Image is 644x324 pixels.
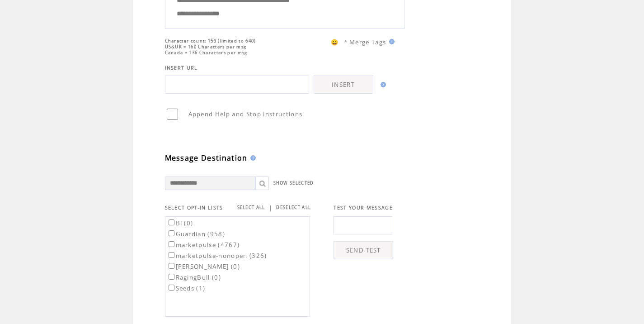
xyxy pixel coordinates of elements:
span: INSERT URL [165,65,198,71]
span: US&UK = 160 Characters per msg [165,44,247,50]
a: INSERT [314,76,373,94]
span: Character count: 159 (limited to 640) [165,38,256,44]
img: help.gif [378,82,386,87]
span: Canada = 136 Characters per msg [165,50,248,56]
a: SEND TEST [334,241,393,259]
img: help.gif [248,155,256,161]
input: Guardian (958) [169,230,174,236]
input: Seeds (1) [169,285,174,291]
label: Seeds (1) [167,284,206,292]
span: | [269,204,273,212]
input: marketpulse-nonopen (326) [169,252,174,258]
span: 😀 [331,38,339,46]
input: Bi (0) [169,219,174,225]
a: SHOW SELECTED [273,180,314,186]
label: [PERSON_NAME] (0) [167,262,240,271]
label: Bi (0) [167,219,193,227]
input: marketpulse (4767) [169,241,174,247]
label: marketpulse-nonopen (326) [167,252,267,260]
span: SELECT OPT-IN LISTS [165,205,223,211]
a: DESELECT ALL [276,205,311,210]
label: Guardian (958) [167,230,226,238]
a: SELECT ALL [237,205,265,210]
label: marketpulse (4767) [167,241,240,249]
span: TEST YOUR MESSAGE [334,205,393,211]
input: [PERSON_NAME] (0) [169,263,174,269]
label: RagingBull (0) [167,273,221,281]
input: RagingBull (0) [169,274,174,280]
span: Append Help and Stop instructions [188,110,303,118]
span: Message Destination [165,153,248,163]
img: help.gif [386,39,395,44]
span: * Merge Tags [344,38,386,46]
